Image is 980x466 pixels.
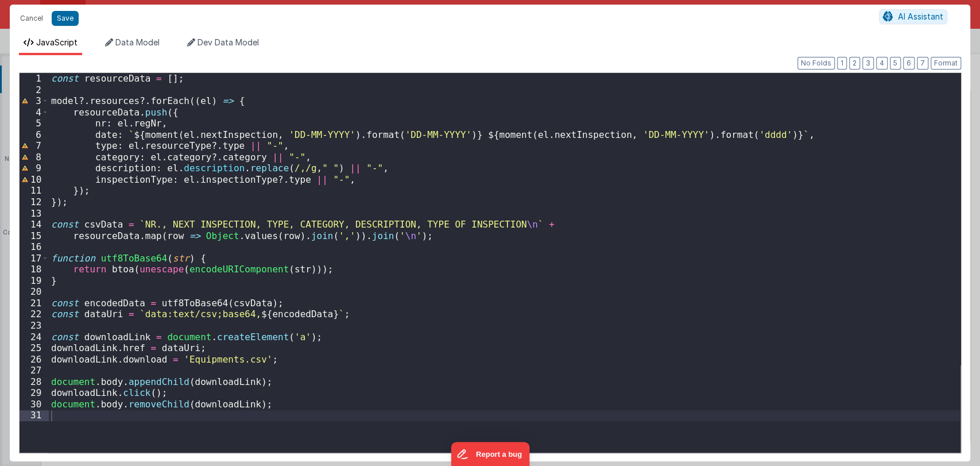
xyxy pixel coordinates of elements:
div: 17 [20,253,49,264]
div: 4 [20,107,49,118]
span: Data Model [115,37,160,47]
div: 12 [20,197,49,208]
div: 3 [20,95,49,107]
div: 28 [20,376,49,388]
button: No Folds [797,57,835,70]
div: 16 [20,241,49,253]
div: 1 [20,73,49,84]
button: 7 [917,57,928,70]
div: 11 [20,185,49,197]
div: 2 [20,84,49,96]
div: 9 [20,163,49,174]
button: 4 [876,57,888,70]
div: 22 [20,309,49,320]
div: 10 [20,174,49,186]
div: 18 [20,264,49,275]
div: 24 [20,332,49,343]
button: Format [931,57,961,70]
div: 23 [20,320,49,332]
span: Dev Data Model [197,37,259,47]
button: 5 [890,57,901,70]
div: 7 [20,140,49,152]
div: 13 [20,208,49,219]
div: 20 [20,286,49,298]
button: 1 [837,57,847,70]
div: 5 [20,118,49,129]
div: 29 [20,387,49,399]
button: AI Assistant [879,9,947,24]
div: 26 [20,354,49,365]
button: Save [52,11,79,26]
div: 8 [20,152,49,163]
div: 15 [20,230,49,242]
div: 30 [20,399,49,410]
div: 27 [20,365,49,376]
span: AI Assistant [898,11,943,21]
div: 6 [20,129,49,141]
div: 25 [20,342,49,354]
div: 14 [20,219,49,230]
iframe: Marker.io feedback button [451,442,529,466]
button: 3 [862,57,874,70]
button: Cancel [14,10,49,26]
button: 6 [903,57,915,70]
span: JavaScript [36,37,78,47]
div: 31 [20,410,49,421]
div: 21 [20,298,49,309]
button: 2 [849,57,860,70]
div: 19 [20,275,49,287]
